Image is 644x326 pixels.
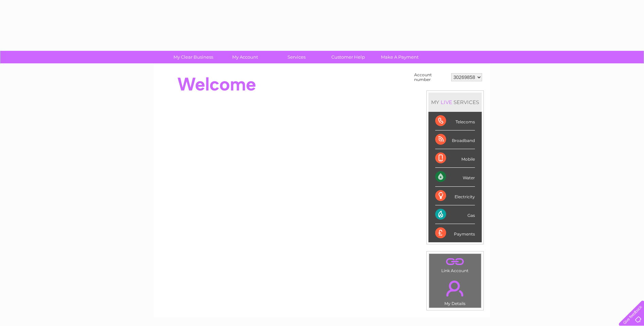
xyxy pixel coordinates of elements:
a: . [431,256,479,267]
div: Broadband [435,130,475,149]
div: Payments [435,224,475,242]
a: My Clear Business [165,51,221,63]
div: Mobile [435,149,475,168]
a: Services [269,51,325,63]
div: MY SERVICES [428,93,482,112]
div: LIVE [439,99,454,105]
a: Make A Payment [372,51,428,63]
td: Account number [412,71,449,84]
div: Gas [435,205,475,224]
div: Electricity [435,187,475,205]
a: My Account [217,51,273,63]
td: My Details [429,275,481,308]
a: . [431,277,479,300]
div: Water [435,168,475,186]
div: Telecoms [435,112,475,130]
td: Link Account [429,253,481,275]
a: Customer Help [320,51,376,63]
